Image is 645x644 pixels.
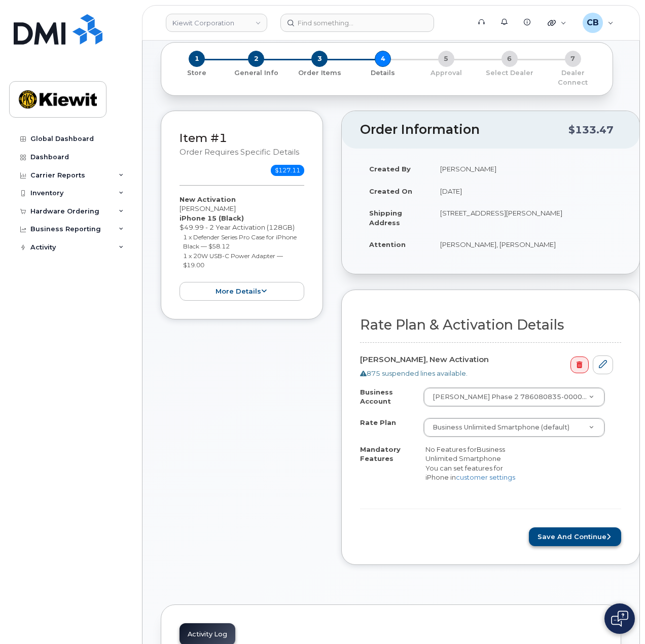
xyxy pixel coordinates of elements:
span: Business Unlimited Smartphone (default) [433,423,569,431]
span: Business Unlimited Smartphone [425,445,505,463]
label: Rate Plan [360,418,396,427]
h2: Rate Plan & Activation Details [360,317,621,333]
strong: iPhone 15 (Black) [180,214,244,222]
div: [PERSON_NAME] $49.99 - 2 Year Activation (128GB) [180,195,304,301]
label: Mandatory Features [360,445,417,463]
small: 1 x Defender Series Pro Case for iPhone Black — $58.12 [183,233,297,251]
button: more details [180,282,304,301]
span: 1 [189,51,205,67]
label: Business Account [360,387,415,406]
a: 2 General Info [225,67,288,78]
div: Quicklinks [541,13,574,33]
p: Store [173,68,221,78]
a: Item #1 [180,131,227,145]
td: [PERSON_NAME], [PERSON_NAME] [431,233,621,256]
p: General Info [229,68,284,78]
span: 3 [311,51,328,67]
h4: [PERSON_NAME], New Activation [360,355,613,364]
strong: Created On [369,187,412,195]
strong: New Activation [180,195,236,203]
a: 1 Store [169,67,225,78]
strong: Shipping Address [369,209,402,227]
div: 875 suspended lines available. [360,369,613,378]
div: $133.47 [568,120,614,139]
a: Business Unlimited Smartphone (default) [424,418,604,437]
a: Kiewit Corporation [166,14,267,32]
td: [STREET_ADDRESS][PERSON_NAME] [431,202,621,233]
small: Order requires Specific details [180,148,299,157]
small: 1 x 20W USB-C Power Adapter — $19.00 [183,252,283,269]
a: [PERSON_NAME] Phase 2 786080835-00001 — Verizon Wireless [424,388,604,406]
input: Find something... [280,14,434,32]
a: customer settings [456,473,515,481]
strong: Attention [369,240,406,248]
span: $127.11 [271,165,304,176]
span: 2 [248,51,264,67]
div: Cory Benes [576,13,621,33]
button: Save and Continue [529,527,621,546]
img: Open chat [611,611,628,627]
strong: Created By [369,165,411,173]
span: No Features for You can set features for iPhone in [425,445,515,482]
td: [PERSON_NAME] [431,158,621,180]
span: [PERSON_NAME] Phase 2 786080835-00001 — Verizon Wireless [426,392,589,402]
span: CB [587,17,599,29]
h2: Order Information [360,123,568,137]
a: 3 Order Items [288,67,351,78]
td: [DATE] [431,180,621,202]
p: Order Items [292,68,347,78]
